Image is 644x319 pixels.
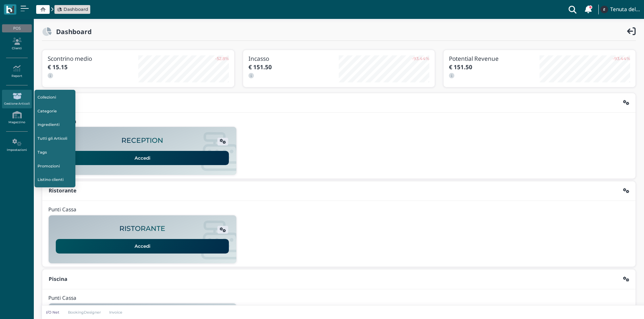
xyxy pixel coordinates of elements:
[34,160,76,172] a: Promozioni
[64,310,105,315] a: BookingDesigner
[2,90,31,108] a: Gestione Articoli
[2,24,31,32] div: POS
[121,137,163,144] h2: RECEPTION
[34,91,76,104] a: Collezioni
[49,275,67,283] b: Piscina
[248,55,339,62] h3: Incasso
[449,63,472,71] b: € 151.50
[34,174,76,186] a: Listino clienti
[2,62,31,81] a: Report
[6,6,14,14] img: logo
[48,207,76,213] h4: Punti Cassa
[34,105,76,117] a: Categorie
[599,1,640,18] a: ... Tenuta del Barco
[105,310,127,315] a: Invoice
[48,63,68,71] b: € 15.15
[34,118,76,131] a: Ingredienti
[596,298,638,313] iframe: Help widget launcher
[46,310,59,315] p: I/O Net
[600,6,608,13] img: ...
[57,6,88,12] a: Dashboard
[49,187,76,194] b: Ristorante
[119,225,165,233] h2: RISTORANTE
[56,239,229,253] a: Accedi
[64,6,88,12] span: Dashboard
[34,146,76,159] a: Tags
[2,35,31,53] a: Clienti
[449,55,540,62] h3: Potential Revenue
[34,132,76,145] a: Tutti gli Articoli
[2,108,31,127] a: Magazzino
[2,136,31,155] a: Impostazioni
[56,151,229,165] a: Accedi
[48,295,76,301] h4: Punti Cassa
[248,63,272,71] b: € 151.50
[610,7,640,12] h4: Tenuta del Barco
[48,55,138,62] h3: Scontrino medio
[52,28,92,35] h2: Dashboard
